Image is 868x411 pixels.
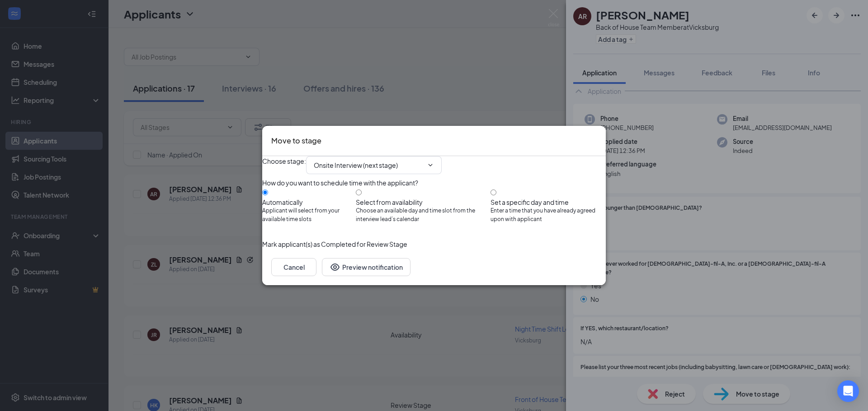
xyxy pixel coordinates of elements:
[262,239,407,249] span: Mark applicant(s) as Completed for Review Stage
[262,156,306,174] span: Choose stage :
[330,262,340,272] svg: Eye
[491,198,606,207] div: Set a specific day and time
[427,162,434,169] svg: ChevronDown
[262,198,356,207] div: Automatically
[837,380,859,402] div: Open Intercom Messenger
[262,207,356,224] span: Applicant will select from your available time slots
[356,198,491,207] div: Select from availability
[271,258,316,276] button: Cancel
[271,135,321,147] h3: Move to stage
[356,207,491,224] span: Choose an available day and time slot from the interview lead’s calendar
[491,207,606,224] span: Enter a time that you have already agreed upon with applicant
[262,178,606,188] div: How do you want to schedule time with the applicant?
[322,258,410,276] button: Preview notificationEye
